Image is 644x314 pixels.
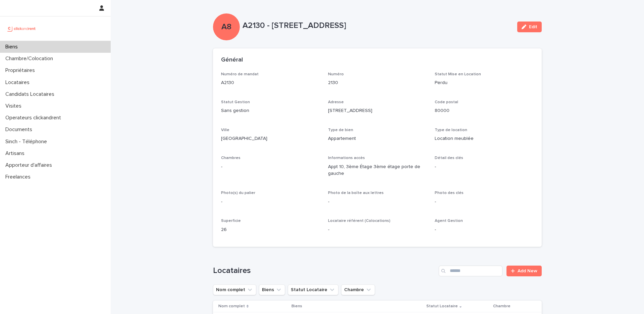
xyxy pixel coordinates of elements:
[506,266,542,276] a: Add New
[221,100,250,104] span: Statut Gestion
[435,219,463,223] span: Agent Gestion
[3,91,60,97] p: Candidats Locataires
[435,226,534,233] p: -
[435,107,534,114] p: 80000
[3,150,30,157] p: Artisans
[221,219,241,223] span: Superficie
[518,269,537,273] span: Add New
[328,163,427,178] p: Appt 10, 3ème Étage 3ème étage porte de gauche
[5,22,38,35] img: UCB0brd3T0yccxBKYDjQ
[328,128,353,132] span: Type de bien
[328,107,427,114] p: [STREET_ADDRESS]
[328,156,365,160] span: Informations accès
[221,163,320,170] p: -
[3,139,52,145] p: Sinch - Téléphone
[435,100,458,104] span: Code postal
[328,219,390,223] span: Locataire référent (Colocations)
[221,156,240,160] span: Chambres
[221,79,320,86] p: A2130
[221,128,229,132] span: Ville
[328,226,427,233] p: -
[529,25,537,29] span: Edit
[221,135,320,142] p: [GEOGRAPHIC_DATA]
[221,198,320,205] p: -
[435,191,464,195] span: Photo des clés
[439,266,502,276] input: Search
[328,135,427,142] p: Appartement
[435,79,534,86] p: Perdu
[435,156,463,160] span: Détail des clés
[341,284,375,295] button: Chambre
[328,79,427,86] p: 2130
[328,198,427,205] p: -
[3,174,36,180] p: Freelances
[426,303,458,310] p: Statut Locataire
[213,266,436,276] h1: Locataires
[3,55,58,62] p: Chambre/Colocation
[435,135,534,142] p: Location meublée
[288,284,338,295] button: Statut Locataire
[435,198,534,205] p: -
[221,226,320,233] p: 26
[3,79,35,86] p: Locataires
[435,163,534,170] p: -
[435,128,467,132] span: Type de location
[259,284,285,295] button: Biens
[517,22,542,32] button: Edit
[3,44,23,50] p: Biens
[328,72,344,76] span: Numéro
[221,56,243,64] h2: Général
[213,284,256,295] button: Nom complet
[3,103,27,109] p: Visites
[218,303,245,310] p: Nom complet
[493,303,511,310] p: Chambre
[3,115,66,121] p: Operateurs clickandrent
[221,72,259,76] span: Numéro de mandat
[3,67,40,74] p: Propriétaires
[435,72,481,76] span: Statut Mise en Location
[328,191,384,195] span: Photo de la boîte aux lettres
[3,162,57,168] p: Apporteur d'affaires
[221,191,255,195] span: Photo(s) du palier
[291,303,302,310] p: Biens
[243,21,512,31] p: A2130 - [STREET_ADDRESS]
[328,100,344,104] span: Adresse
[3,126,38,133] p: Documents
[221,107,320,114] p: Sans gestion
